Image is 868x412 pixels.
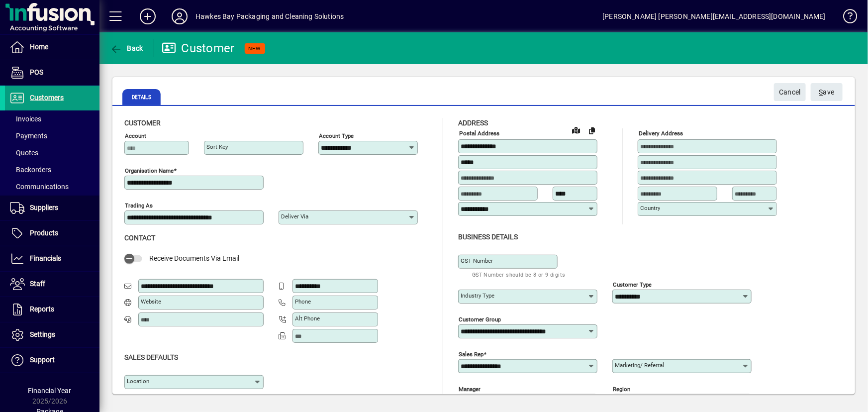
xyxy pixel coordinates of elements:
[132,7,164,25] button: Add
[5,60,99,85] a: POS
[295,298,311,305] mat-label: Phone
[30,254,61,262] span: Financials
[5,196,99,220] a: Suppliers
[30,330,55,338] span: Settings
[10,115,41,123] span: Invoices
[125,132,146,139] mat-label: Account
[613,385,630,392] mat-label: Region
[602,8,826,24] div: [PERSON_NAME] [PERSON_NAME][EMAIL_ADDRESS][DOMAIN_NAME]
[110,44,143,52] span: Back
[10,149,38,157] span: Quotes
[30,229,58,237] span: Products
[125,202,153,209] mat-label: Trading as
[149,254,239,262] span: Receive Documents Via Email
[124,353,178,361] span: Sales defaults
[206,143,228,150] mat-label: Sort key
[10,132,47,140] span: Payments
[819,84,835,101] span: ave
[458,119,488,127] span: Address
[30,94,64,102] span: Customers
[5,110,99,127] a: Invoices
[30,305,54,313] span: Reports
[30,356,55,364] span: Support
[5,178,99,195] a: Communications
[127,378,149,385] mat-label: Location
[30,204,58,211] span: Suppliers
[30,280,45,288] span: Staff
[162,40,235,56] div: Customer
[28,387,72,395] span: Financial Year
[459,315,501,322] mat-label: Customer group
[124,119,161,127] span: Customer
[774,83,806,101] button: Cancel
[5,272,99,297] a: Staff
[10,166,51,174] span: Backorders
[141,298,161,305] mat-label: Website
[295,315,320,322] mat-label: Alt Phone
[122,89,161,105] span: Details
[319,132,354,139] mat-label: Account Type
[5,297,99,322] a: Reports
[568,122,584,138] a: View on map
[10,183,69,191] span: Communications
[5,161,99,178] a: Backorders
[584,122,600,138] button: Copy to Delivery address
[640,205,660,211] mat-label: Country
[5,144,99,161] a: Quotes
[99,39,154,57] app-page-header-button: Back
[5,127,99,144] a: Payments
[461,292,494,299] mat-label: Industry type
[472,269,566,280] mat-hint: GST Number should be 8 or 9 digits
[613,281,652,288] mat-label: Customer type
[819,88,823,96] span: S
[125,167,174,174] mat-label: Organisation name
[164,7,195,25] button: Profile
[459,385,481,392] mat-label: Manager
[615,362,664,369] mat-label: Marketing/ Referral
[459,350,483,357] mat-label: Sales rep
[811,83,843,101] button: Save
[30,43,48,51] span: Home
[779,84,801,101] span: Cancel
[124,234,155,242] span: Contact
[458,233,518,241] span: Business details
[836,2,856,34] a: Knowledge Base
[107,39,146,57] button: Back
[195,8,344,24] div: Hawkes Bay Packaging and Cleaning Solutions
[5,221,99,246] a: Products
[281,213,308,220] mat-label: Deliver via
[5,348,99,373] a: Support
[5,322,99,347] a: Settings
[249,45,261,52] span: NEW
[5,246,99,271] a: Financials
[5,35,99,60] a: Home
[30,68,43,76] span: POS
[461,257,493,264] mat-label: GST Number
